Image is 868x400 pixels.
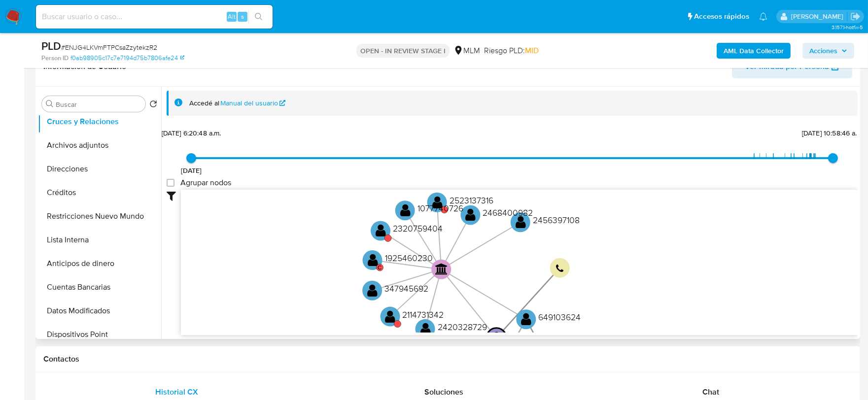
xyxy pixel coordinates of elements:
[70,54,184,63] a: f0ab98905c17c7e7194d75b7806afe24
[36,10,273,23] input: Buscar usuario o caso...
[376,223,386,237] text: 
[384,282,428,295] text: 347945692
[832,23,863,31] span: 3.157.1-hotfix-5
[759,12,767,21] a: Notificaciones
[791,12,847,21] p: dalia.goicochea@mercadolibre.com.mx
[38,275,161,299] button: Cuentas Bancarias
[385,252,433,264] text: 1925460230
[465,207,476,222] text: 
[400,203,411,217] text: 
[483,206,533,219] text: 2468400982
[717,43,791,59] button: AML Data Collector
[167,179,174,187] input: Agrupar nodos
[38,204,161,228] button: Restricciones Nuevo Mundo
[533,214,580,226] text: 2456397108
[694,11,749,22] span: Accesos rápidos
[521,312,531,326] text: 
[180,178,231,188] span: Agrupar nodos
[38,299,161,323] button: Datos Modificados
[248,10,269,24] button: search-icon
[61,42,157,52] span: # ENJG4LKVmFTPCsaZzytekzR2
[417,202,463,214] text: 1077740726
[802,43,854,59] button: Acciones
[38,228,161,252] button: Lista Interna
[378,263,382,272] text: C
[420,322,431,336] text: 
[56,100,141,109] input: Buscar
[38,181,161,204] button: Créditos
[556,264,564,273] text: 
[491,331,502,345] text: 
[38,323,161,346] button: Dispositivos Point
[385,309,396,323] text: 
[221,99,286,108] a: Manual del usuario
[38,110,161,133] button: Cruces y Relaciones
[724,43,784,59] b: AML Data Collector
[149,100,157,111] button: Volver al orden por defecto
[403,308,444,320] text: 2114731342
[241,12,244,21] span: s
[38,252,161,275] button: Anticipos de dinero
[484,45,539,56] span: Riesgo PLD:
[450,194,493,206] text: 2523137316
[432,195,443,209] text: 
[453,45,480,56] div: MLM
[809,43,837,59] span: Acciones
[356,44,450,58] p: OPEN - IN REVIEW STAGE I
[43,354,852,364] h1: Contactos
[46,100,54,108] button: Buscar
[850,11,861,22] a: Salir
[424,386,463,398] span: Soluciones
[367,283,378,298] text: 
[538,311,581,323] text: 649103624
[435,263,448,275] text: 
[509,330,554,342] text: 2537831877
[702,386,719,398] span: Chat
[162,128,221,138] span: [DATE] 6:20:48 a.m.
[368,253,378,267] text: 
[516,215,526,229] text: 
[43,62,126,71] h1: Información de Usuario
[38,157,161,181] button: Direcciones
[393,222,443,234] text: 2320759404
[802,128,864,138] span: [DATE] 10:58:46 a.m.
[438,321,487,333] text: 2420328729
[181,166,202,175] span: [DATE]
[38,133,161,157] button: Archivos adjuntos
[189,99,219,108] span: Accedé al
[155,386,198,398] span: Historial CX
[228,12,236,21] span: Alt
[525,45,539,56] span: MID
[41,54,69,63] b: Person ID
[41,38,61,54] b: PLD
